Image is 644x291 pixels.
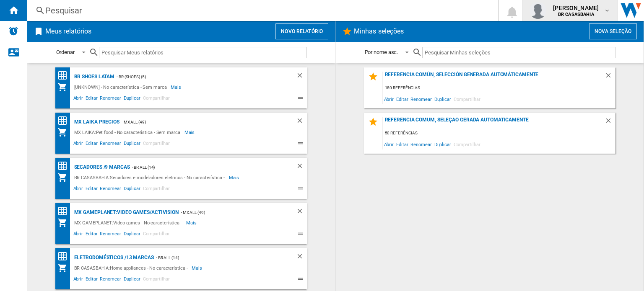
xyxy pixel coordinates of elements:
[84,94,99,104] span: Editar
[99,230,122,240] span: Renomear
[130,162,279,173] div: - BR ALL (14)
[296,117,307,127] div: Deletar
[72,263,192,273] div: BR CASASBAHIA:Home appliances - No característica -
[296,162,307,173] div: Deletar
[119,117,279,127] div: - MX ALL (49)
[72,230,85,240] span: Abrir
[184,127,196,137] span: Mais
[352,23,406,39] h2: Minhas seleções
[72,117,119,127] div: MX Laika Precios
[530,2,546,19] img: profile.jpg
[395,139,409,150] span: Editar
[57,173,72,183] div: Meu sortimento
[57,218,72,228] div: Meu sortimento
[395,93,409,105] span: Editar
[229,173,241,183] span: Mais
[553,4,599,12] span: [PERSON_NAME]
[57,206,72,216] div: Matriz de preços
[192,263,203,273] span: Mais
[142,230,171,240] span: Compartilhar
[186,218,198,228] span: Mais
[422,47,615,58] input: Pesquisar Minhas seleções
[72,139,85,149] span: Abrir
[45,5,476,16] div: Pesquisar
[72,275,85,285] span: Abrir
[365,49,398,55] div: Por nome asc.
[72,162,130,173] div: Secadores /9 marcas
[433,93,452,105] span: Duplicar
[383,83,615,93] div: 180 referências
[122,275,142,285] span: Duplicar
[44,23,93,39] h2: Meus relatórios
[72,94,85,104] span: Abrir
[84,275,99,285] span: Editar
[589,23,637,39] button: Nova seleção
[179,207,279,218] div: - MX ALL (49)
[99,47,307,58] input: Pesquisar Meus relatórios
[142,185,171,195] span: Compartilhar
[171,82,182,92] span: Mais
[452,93,482,105] span: Compartilhar
[72,127,184,137] div: MX LAIKA:Pet food - No característica - Sem marca
[383,139,395,150] span: Abrir
[122,185,142,195] span: Duplicar
[142,94,171,104] span: Compartilhar
[57,116,72,126] div: Matriz de preços
[72,82,171,92] div: [UNKNOWN] - No característica - Sem marca
[84,230,99,240] span: Editar
[72,185,85,195] span: Abrir
[57,82,72,92] div: Meu sortimento
[605,117,615,128] div: Deletar
[383,93,395,105] span: Abrir
[99,185,122,195] span: Renomear
[99,275,122,285] span: Renomear
[142,139,171,149] span: Compartilhar
[57,161,72,171] div: Matriz de preços
[433,139,452,150] span: Duplicar
[296,207,307,218] div: Deletar
[84,185,99,195] span: Editar
[72,218,186,228] div: MX GAMEPLANET:Video games - No característica -
[99,94,122,104] span: Renomear
[114,72,279,82] div: - BR (shoes) (5)
[72,173,229,183] div: BR CASASBAHIA:Secadores e modeladores eletricos - No característica -
[452,139,482,150] span: Compartilhar
[409,93,433,105] span: Renomear
[383,128,615,139] div: 50 referências
[57,263,72,273] div: Meu sortimento
[122,94,142,104] span: Duplicar
[84,139,99,149] span: Editar
[57,70,72,81] div: Matriz de preços
[122,230,142,240] span: Duplicar
[275,23,328,39] button: Novo relatório
[72,72,115,82] div: BR Shoes latam
[57,127,72,137] div: Meu sortimento
[296,252,307,263] div: Deletar
[142,275,171,285] span: Compartilhar
[72,207,179,218] div: MX GAMEPLANET:Video games/ACTIVISION
[605,72,615,83] div: Deletar
[558,12,594,17] b: BR CASASBAHIA
[56,49,75,55] div: Ordenar
[122,139,142,149] span: Duplicar
[57,251,72,262] div: Matriz de preços
[383,117,605,128] div: Referência comum, seleção gerada automaticamente
[154,252,279,263] div: - BR ALL (14)
[409,139,433,150] span: Renomear
[8,26,18,36] img: alerts-logo.svg
[383,72,605,83] div: Referencia común, selección generada automáticamente
[99,139,122,149] span: Renomear
[72,252,154,263] div: ELETRODOMÉSTICOS /13 marcas
[296,72,307,82] div: Deletar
